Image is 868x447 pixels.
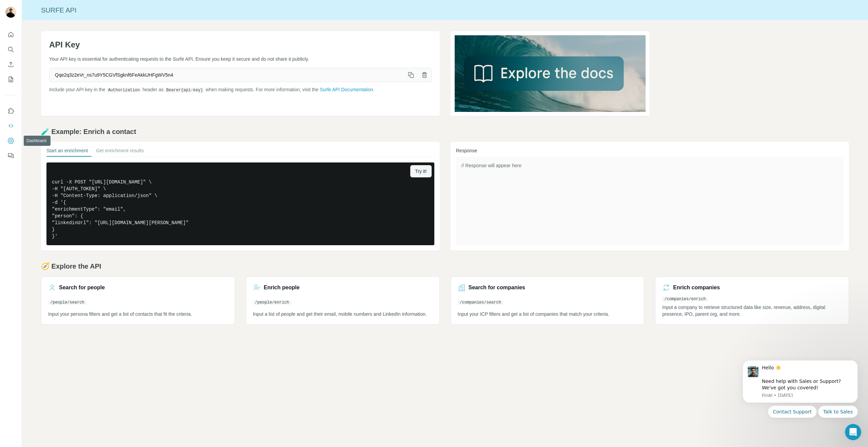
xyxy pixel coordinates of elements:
[246,276,440,325] a: Enrich people/people/enrichInput a list of people and get their email, mobile numbers and LinkedI...
[456,147,844,154] h3: Response
[59,284,105,292] h3: Search for people
[49,56,432,62] p: Your API key is essential for authenticating requests to the Surfe API. Ensure you keep it secure...
[5,135,16,147] button: Dashboard
[49,86,432,93] p: Include your API key in the header as when making requests. For more information, visit the .
[662,304,842,317] p: Input a company to retrieve structured data like size, revenue, address, digital presence, IPO, p...
[732,352,868,444] iframe: Intercom notifications message
[22,5,868,15] div: Surfe API
[48,300,86,305] code: /people/search
[46,162,434,245] pre: curl -X POST "[URL][DOMAIN_NAME]" \ -H "[AUTH_TOKEN]" \ -H "Content-Type: application/json" \ -d ...
[458,311,637,317] p: Input your ICP filters and get a list of companies that match your criteria.
[48,311,228,317] p: Input your persona filters and get a list of contacts that fit the criteria.
[320,87,373,92] a: Surfe API Documentation
[5,43,16,56] button: Search
[50,69,404,81] span: Qqe2q3z2eVr_ns7u9Y5CGVfSgknf6FeAkkUHFgWV5n4
[41,276,235,325] a: Search for people/people/searchInput your persona filters and get a list of contacts that fit the...
[264,284,300,292] h3: Enrich people
[5,120,16,132] button: Use Surfe API
[662,297,708,302] code: /companies/enrich
[655,276,849,325] a: Enrich companies/companies/enrichInput a company to retrieve structured data like size, revenue, ...
[5,73,16,85] button: My lists
[458,300,503,305] code: /companies/search
[41,261,849,271] h2: 🧭 Explore the API
[5,150,16,162] button: Feedback
[415,168,427,175] span: Try it!
[845,424,861,440] iframe: Intercom live chat
[5,58,16,71] button: Enrich CSV
[461,163,521,168] span: // Response will appear here
[469,284,525,292] h3: Search for companies
[165,88,204,93] code: Bearer {api-key}
[46,147,88,157] button: Start an enrichment
[41,127,849,136] h2: 🧪 Example: Enrich a contact
[410,165,431,177] button: Try it!
[253,311,433,317] p: Input a list of people and get their email, mobile numbers and LinkedIn information.
[107,88,141,93] code: Authorization
[49,39,432,50] h1: API Key
[96,147,144,157] button: Get enrichment results
[5,105,16,117] button: Use Surfe on LinkedIn
[673,284,720,292] h3: Enrich companies
[5,7,16,18] img: Avatar
[451,276,645,325] a: Search for companies/companies/searchInput your ICP filters and get a list of companies that matc...
[5,28,16,41] button: Quick start
[253,300,291,305] code: /people/enrich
